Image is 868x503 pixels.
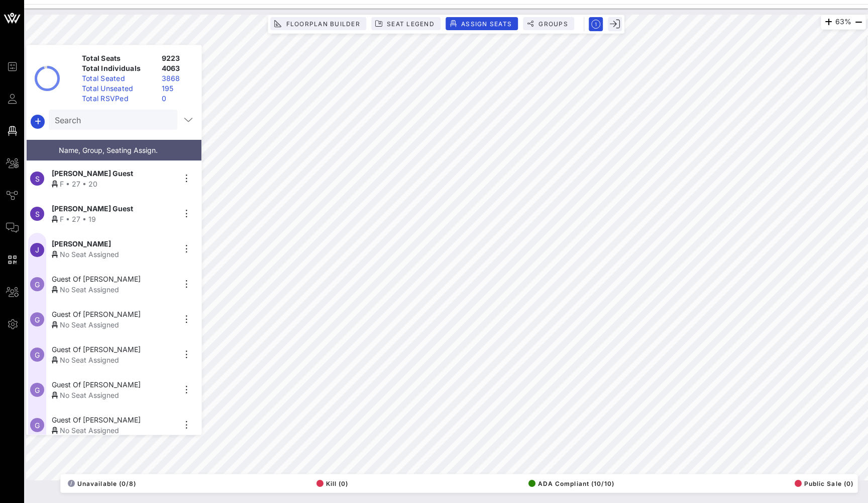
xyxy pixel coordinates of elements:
span: G [35,315,40,324]
span: J [35,245,39,254]
div: 9223 [158,53,197,63]
span: Guest Of [PERSON_NAME] [52,414,141,425]
span: G [35,280,40,289]
span: G [35,421,40,430]
div: 195 [158,83,197,94]
div: No Seat Assigned [52,284,175,295]
button: Groups [523,17,574,30]
span: Guest Of [PERSON_NAME] [52,309,141,319]
div: Total Seats [78,53,158,63]
span: Name, Group, Seating Assign. [59,146,158,154]
span: Assign Seats [461,20,512,28]
div: No Seat Assigned [52,355,175,365]
div: No Seat Assigned [52,319,175,330]
span: ADA Compliant (10/10) [528,480,615,487]
div: 63% [821,15,866,30]
div: No Seat Assigned [52,249,175,260]
span: [PERSON_NAME] Guest [52,168,133,179]
div: 0 [158,94,197,104]
span: Unavailable (0/8) [68,480,136,487]
span: Guest Of [PERSON_NAME] [52,344,141,355]
button: Public Sale (0) [792,476,853,490]
div: / [68,480,75,487]
span: Groups [538,20,568,28]
span: G [35,351,40,359]
span: Public Sale (0) [795,480,853,487]
span: Seat Legend [386,20,435,28]
div: 3868 [158,73,197,83]
span: Guest Of [PERSON_NAME] [52,379,141,390]
div: No Seat Assigned [52,425,175,436]
span: Guest Of [PERSON_NAME] [52,274,141,284]
button: Floorplan Builder [270,17,366,30]
span: Kill (0) [316,480,349,487]
div: No Seat Assigned [52,390,175,400]
div: F • 27 • 19 [52,214,175,224]
div: Total Seated [78,73,158,83]
span: S [35,175,40,183]
button: Assign Seats [446,17,518,30]
span: S [35,210,40,218]
div: 4063 [158,63,197,73]
div: Total Individuals [78,63,158,73]
button: ADA Compliant (10/10) [525,476,615,490]
span: Floorplan Builder [285,20,360,28]
button: Kill (0) [313,476,349,490]
span: [PERSON_NAME] Guest [52,203,133,214]
button: /Unavailable (0/8) [65,476,136,490]
div: F • 27 • 20 [52,179,175,189]
span: G [35,386,40,394]
div: Total Unseated [78,83,158,94]
button: Seat Legend [371,17,441,30]
span: [PERSON_NAME] [52,238,111,249]
div: Total RSVPed [78,94,158,104]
